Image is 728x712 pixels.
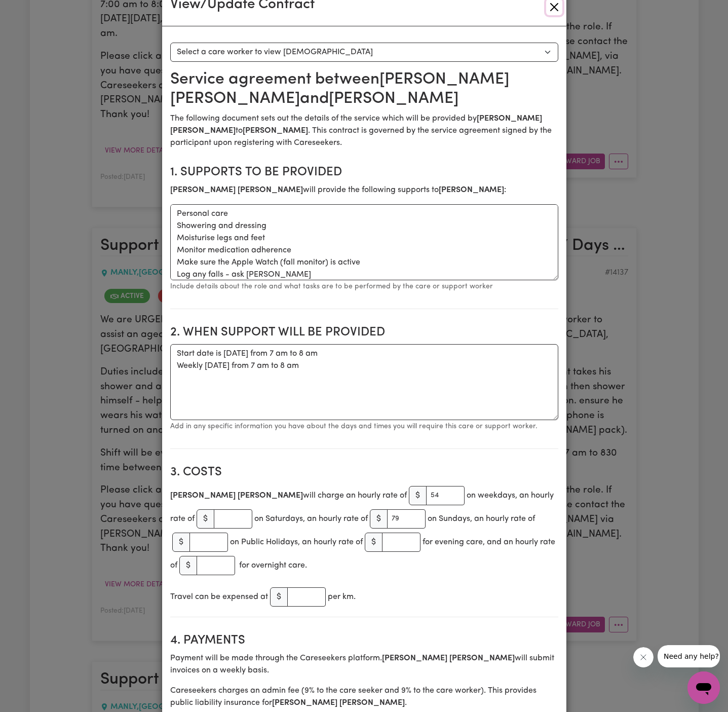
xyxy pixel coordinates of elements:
[170,685,558,709] p: Careseekers charges an admin fee ( 9 % to the care seeker and 9% to the care worker). This provid...
[170,283,493,290] small: Include details about the role and what tasks are to be performed by the care or support worker
[172,533,190,552] span: $
[170,633,558,648] h2: 4. Payments
[170,325,558,340] h2: 2. When support will be provided
[170,423,538,430] small: Add in any specific information you have about the days and times you will require this care or s...
[179,556,197,575] span: $
[170,484,558,577] div: will charge an hourly rate of on weekdays, an hourly rate of on Saturdays, an hourly rate of on S...
[170,165,558,180] h2: 1. Supports to be provided
[197,509,214,529] span: $
[370,509,388,529] span: $
[170,585,558,609] div: Travel can be expensed at per km.
[270,587,288,607] span: $
[365,533,382,552] span: $
[170,113,558,149] p: The following document sets out the details of the service which will be provided by to . This co...
[272,699,405,707] b: [PERSON_NAME] [PERSON_NAME]
[409,486,427,505] span: $
[170,492,303,500] b: [PERSON_NAME] [PERSON_NAME]
[633,647,654,667] iframe: Close message
[170,70,558,109] h2: Service agreement between [PERSON_NAME] [PERSON_NAME] and [PERSON_NAME]
[170,204,558,280] textarea: Personal care Showering and dressing Moisturise legs and feet Monitor medication adherence Make s...
[170,344,558,420] textarea: Start date is [DATE] from 7 am to 8 am Weekly [DATE] from 7 am to 8 am
[243,127,308,135] b: [PERSON_NAME]
[170,184,558,196] p: will provide the following supports to :
[439,186,504,194] b: [PERSON_NAME]
[170,652,558,677] p: Payment will be made through the Careseekers platform. will submit invoices on a weekly basis.
[170,186,303,194] b: [PERSON_NAME] [PERSON_NAME]
[658,645,720,667] iframe: Message from company
[170,465,558,480] h2: 3. Costs
[687,671,720,704] iframe: Button to launch messaging window
[382,654,515,662] b: [PERSON_NAME] [PERSON_NAME]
